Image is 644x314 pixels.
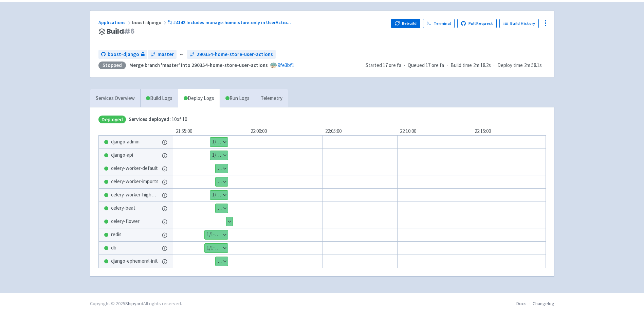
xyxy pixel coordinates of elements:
div: 22:10:00 [397,127,472,135]
span: Build [107,28,135,35]
div: Stopped [98,62,126,69]
strong: Merge branch 'master' into 290354-home-store-user-actions [129,62,268,68]
a: Pull Request [457,19,497,28]
span: 2m 58.1s [524,62,542,69]
span: Queued [408,62,444,68]
span: Build time [450,62,472,69]
span: celery-worker-imports [111,178,159,186]
a: #4143 Includes manage-home-store-only in UserActio... [168,19,292,25]
div: 22:15:00 [472,127,547,135]
span: boost-django [108,51,139,58]
a: Build Logs [141,89,178,108]
a: master [148,50,177,59]
div: 22:00:00 [248,127,323,135]
time: 17 ore fa [426,62,444,68]
a: boost-django [98,50,147,59]
button: Rebuild [391,19,420,28]
span: Services deployed: [129,116,171,122]
a: Terminal [423,19,455,28]
div: 21:55:00 [173,127,248,135]
a: Docs [516,300,527,307]
a: Run Logs [220,89,255,108]
time: 17 ore fa [383,62,401,68]
div: Copyright © 2025 All rights reserved. [90,300,182,307]
span: boost-django [132,19,168,25]
a: Changelog [533,300,554,307]
a: Services Overview [90,89,140,108]
div: · · · [366,62,546,69]
a: Build History [499,19,539,28]
span: celery-worker-default [111,164,158,172]
span: # 6 [124,27,135,36]
a: 9fe3bf1 [278,62,294,68]
span: celery-worker-highmem [111,191,159,199]
span: Started [366,62,401,68]
span: #4143 Includes manage-home-store-only in UserActio ... [173,19,291,25]
span: 2m 18.2s [473,62,491,69]
span: celery-beat [111,204,135,212]
span: django-ephemeral-init [111,257,158,265]
a: Applications [98,19,132,25]
span: django-admin [111,138,140,146]
span: Deployed [98,116,126,123]
span: django-api [111,151,133,159]
span: redis [111,231,122,239]
span: db [111,244,116,252]
span: ← [179,51,184,58]
a: 290354-home-store-user-actions [187,50,276,59]
span: master [158,51,174,58]
span: Deploy time [497,62,523,69]
a: Telemetry [255,89,288,108]
span: celery-flower [111,217,140,225]
span: 290354-home-store-user-actions [197,51,273,58]
a: Deploy Logs [178,89,220,108]
a: Shipyard [125,300,143,307]
span: 10 of 10 [129,116,187,123]
div: 22:05:00 [323,127,397,135]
